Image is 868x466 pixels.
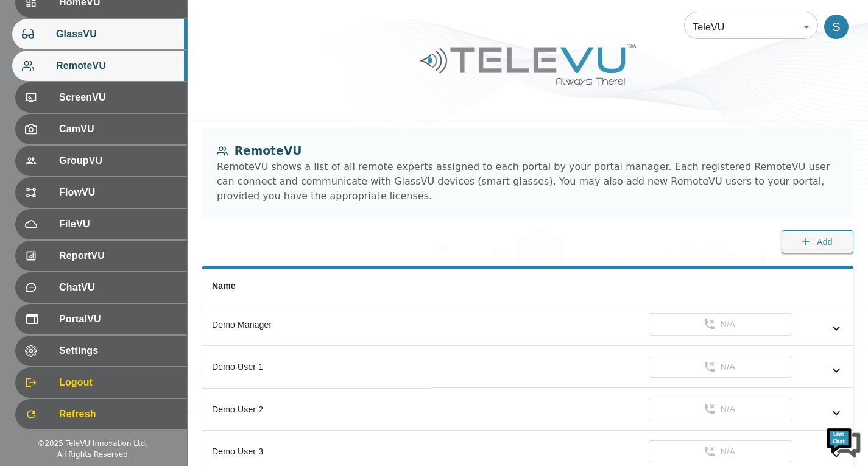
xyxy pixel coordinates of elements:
[59,312,177,327] span: PortalVU
[56,27,177,41] span: GlassVU
[212,445,422,457] div: Demo User 3
[15,304,187,334] div: PortalVU
[15,146,187,176] div: GroupVU
[782,230,853,254] button: Add
[212,319,422,331] div: Demo Manager
[12,19,187,49] div: GlassVU
[212,403,422,415] div: Demo User 2
[59,249,177,263] span: ReportVU
[418,39,638,90] img: Logo
[15,336,187,366] div: Settings
[824,15,849,39] div: S
[200,6,229,35] div: Minimize live chat window
[12,51,187,81] div: RemoteVU
[15,399,187,429] div: Refresh
[59,407,177,422] span: Refresh
[56,58,177,73] span: RemoteVU
[15,82,187,113] div: ScreenVU
[59,375,177,390] span: Logout
[15,209,187,239] div: FileVU
[217,160,839,203] div: RemoteVU shows a list of all remote experts assigned to each portal by your portal manager. Each ...
[6,333,232,375] textarea: Type your message and hit 'Enter'
[63,64,205,80] div: Chat with us now
[59,280,177,295] span: ChatVU
[15,272,187,303] div: ChatVU
[59,344,177,358] span: Settings
[59,90,177,105] span: ScreenVU
[59,122,177,136] span: CamVU
[15,114,187,144] div: CamVU
[71,154,168,277] span: We're online!
[21,57,51,87] img: d_736959983_company_1615157101543_736959983
[59,217,177,231] span: FileVU
[15,367,187,398] div: Logout
[59,185,177,200] span: FlowVU
[217,143,839,160] div: RemoteVU
[825,423,862,460] img: Chat Widget
[15,241,187,271] div: ReportVU
[59,154,177,168] span: GroupVU
[817,235,833,250] span: Add
[684,10,818,44] div: TeleVU
[212,361,422,373] div: Demo User 1
[15,177,187,208] div: FlowVU
[212,281,236,291] span: Name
